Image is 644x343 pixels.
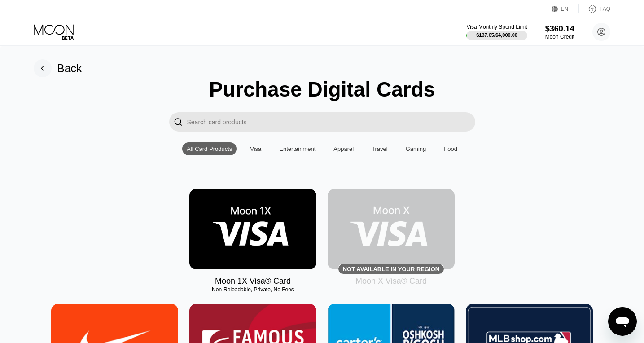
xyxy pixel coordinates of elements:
[545,34,574,40] div: Moon Credit
[545,24,574,34] div: $360.14
[209,77,435,101] div: Purchase Digital Cards
[439,142,462,155] div: Food
[328,189,455,269] div: Not available in your region
[608,307,637,336] iframe: Button to launch messaging window
[372,145,388,152] div: Travel
[57,62,82,75] div: Back
[215,277,291,286] div: Moon 1X Visa® Card
[169,112,187,132] div: 
[561,6,569,12] div: EN
[444,145,457,152] div: Food
[466,24,527,30] div: Visa Monthly Spend Limit
[174,117,183,127] div: 
[34,59,82,77] div: Back
[406,145,426,152] div: Gaming
[187,112,475,132] input: Search card products
[355,277,427,286] div: Moon X Visa® Card
[545,24,574,40] div: $360.14Moon Credit
[401,142,431,155] div: Gaming
[552,4,579,13] div: EN
[182,142,237,155] div: All Card Products
[245,142,266,155] div: Visa
[343,266,439,273] div: Not available in your region
[579,4,610,13] div: FAQ
[250,145,261,152] div: Visa
[329,142,358,155] div: Apparel
[600,6,610,12] div: FAQ
[279,145,315,152] div: Entertainment
[367,142,392,155] div: Travel
[333,145,354,152] div: Apparel
[275,142,320,155] div: Entertainment
[476,32,517,38] div: $137.65 / $4,000.00
[466,24,527,40] div: Visa Monthly Spend Limit$137.65/$4,000.00
[187,145,232,152] div: All Card Products
[189,286,316,293] div: Non-Reloadable, Private, No Fees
